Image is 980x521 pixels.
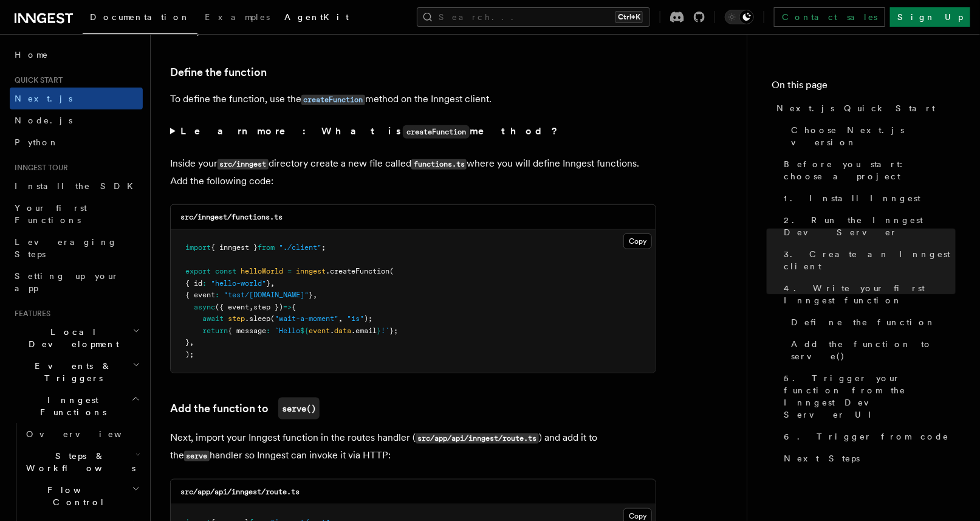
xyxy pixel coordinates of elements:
[10,309,50,319] span: Features
[15,116,72,125] span: Node.js
[21,445,143,479] button: Steps & Workflows
[10,197,143,231] a: Your first Functions
[10,265,143,299] a: Setting up your app
[377,326,381,335] span: }
[202,314,224,323] span: await
[779,426,956,447] a: 6. Trigger from code
[10,394,131,418] span: Inngest Functions
[15,237,117,259] span: Leveraging Steps
[21,479,143,513] button: Flow Control
[185,243,211,252] span: import
[184,451,210,461] code: serve
[615,11,643,23] kbd: Ctrl+K
[334,326,351,335] span: data
[275,326,300,335] span: `Hello
[26,429,151,439] span: Overview
[326,267,389,275] span: .createFunction
[185,279,202,288] span: { id
[347,314,364,323] span: "1s"
[211,279,266,288] span: "hello-world"
[772,78,956,97] h4: On this page
[296,267,326,275] span: inngest
[194,303,215,311] span: async
[266,326,270,335] span: :
[15,94,72,103] span: Next.js
[784,248,956,272] span: 3. Create an Inngest client
[774,7,885,27] a: Contact sales
[180,213,283,221] code: src/inngest/functions.ts
[338,314,343,323] span: ,
[21,423,143,445] a: Overview
[170,155,656,190] p: Inside your directory create a new file called where you will define Inngest functions. Add the f...
[300,326,309,335] span: ${
[364,314,372,323] span: );
[786,333,956,367] a: Add the function to serve()
[215,267,236,275] span: const
[185,350,194,359] span: );
[779,153,956,187] a: Before you start: choose a project
[228,326,266,335] span: { message
[784,430,950,443] span: 6. Trigger from code
[170,91,656,108] p: To define the function, use the method on the Inngest client.
[779,209,956,243] a: 2. Run the Inngest Dev Server
[313,291,317,299] span: ,
[786,311,956,333] a: Define the function
[90,12,190,22] span: Documentation
[15,137,59,147] span: Python
[266,279,270,288] span: }
[185,291,215,299] span: { event
[784,158,956,182] span: Before you start: choose a project
[10,389,143,423] button: Inngest Functions
[10,163,68,173] span: Inngest tour
[321,243,326,252] span: ;
[779,447,956,469] a: Next Steps
[309,291,313,299] span: }
[890,7,970,27] a: Sign Up
[202,326,228,335] span: return
[772,97,956,119] a: Next.js Quick Start
[784,214,956,238] span: 2. Run the Inngest Dev Server
[330,326,334,335] span: .
[185,338,190,347] span: }
[15,203,87,225] span: Your first Functions
[779,277,956,311] a: 4. Write your first Inngest function
[170,123,656,140] summary: Learn more: What iscreateFunctionmethod?
[275,314,338,323] span: "wait-a-moment"
[15,271,119,293] span: Setting up your app
[784,452,860,464] span: Next Steps
[15,181,140,191] span: Install the SDK
[417,7,650,27] button: Search...Ctrl+K
[381,326,389,335] span: !`
[170,398,320,419] a: Add the function toserve()
[623,233,652,249] button: Copy
[784,372,956,421] span: 5. Trigger your function from the Inngest Dev Server UI
[389,326,398,335] span: };
[389,267,394,275] span: (
[791,124,956,148] span: Choose Next.js version
[241,267,283,275] span: helloWorld
[253,303,283,311] span: step })
[292,303,296,311] span: {
[309,326,330,335] span: event
[10,231,143,265] a: Leveraging Steps
[21,484,132,508] span: Flow Control
[779,243,956,277] a: 3. Create an Inngest client
[245,314,270,323] span: .sleep
[784,282,956,306] span: 4. Write your first Inngest function
[301,93,365,105] a: createFunction
[351,326,377,335] span: .email
[180,125,560,137] strong: Learn more: What is method?
[218,159,269,170] code: src/inngest
[15,49,49,61] span: Home
[170,429,656,464] p: Next, import your Inngest function in the routes handler ( ) and add it to the handler so Inngest...
[83,4,197,34] a: Documentation
[202,279,207,288] span: :
[725,10,754,24] button: Toggle dark mode
[416,433,539,444] code: src/app/api/inngest/route.ts
[180,488,300,496] code: src/app/api/inngest/route.ts
[205,12,270,22] span: Examples
[779,367,956,426] a: 5. Trigger your function from the Inngest Dev Server UI
[10,321,143,355] button: Local Development
[779,187,956,209] a: 1. Install Inngest
[284,12,349,22] span: AgentKit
